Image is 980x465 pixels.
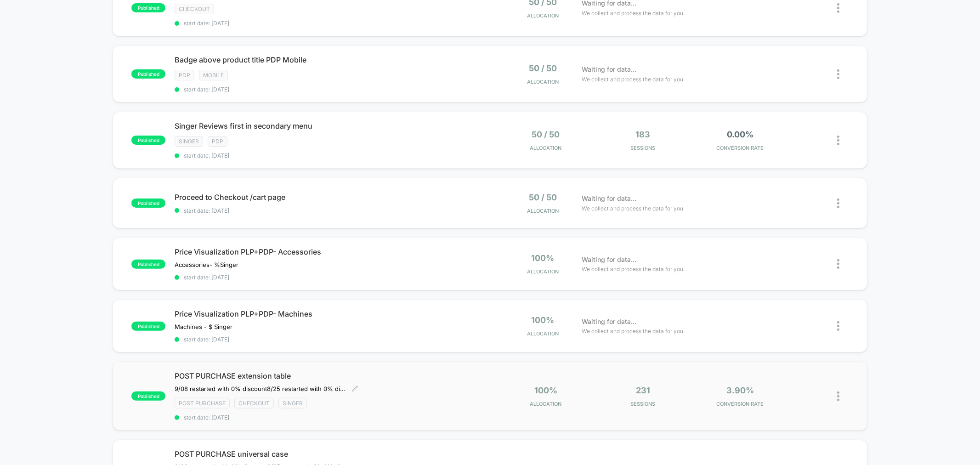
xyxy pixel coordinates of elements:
[199,70,228,80] span: Mobile
[532,253,555,263] span: 100%
[837,3,839,13] img: close
[175,449,489,459] span: POST PURCHASE universal case
[837,391,839,401] img: close
[582,327,683,335] span: We collect and process the data for you
[131,3,165,12] span: published
[527,208,559,214] span: Allocation
[694,401,787,407] span: CONVERSION RATE
[175,20,489,27] span: start date: [DATE]
[837,69,839,79] img: close
[175,371,489,380] span: POST PURCHASE extension table
[278,398,307,408] span: Singer
[175,152,489,159] span: start date: [DATE]
[175,309,489,318] span: Price Visualization PLP+PDP- Machines
[529,63,557,73] span: 50 / 50
[175,247,489,256] span: Price Visualization PLP+PDP- Accessories
[131,322,165,331] span: published
[582,255,636,265] span: Waiting for data...
[527,12,559,19] span: Allocation
[175,4,214,14] span: checkout
[175,193,489,202] span: Proceed to Checkout /cart page
[582,317,636,327] span: Waiting for data...
[527,330,559,337] span: Allocation
[175,70,194,80] span: PDP
[530,145,562,151] span: Allocation
[582,193,636,204] span: Waiting for data...
[527,79,559,85] span: Allocation
[175,385,345,392] span: 9/08 restarted with 0% discount﻿8/25 restarted with 0% discount due to Laborday promo
[597,401,690,407] span: Sessions
[837,321,839,331] img: close
[582,64,636,74] span: Waiting for data...
[597,145,690,151] span: Sessions
[837,259,839,269] img: close
[582,204,683,213] span: We collect and process the data for you
[175,136,203,147] span: Singer
[131,136,165,145] span: published
[582,265,683,273] span: We collect and process the data for you
[175,121,489,130] span: Singer Reviews first in secondary menu
[636,386,650,395] span: 231
[837,198,839,208] img: close
[175,86,489,93] span: start date: [DATE]
[175,398,230,408] span: Post Purchase
[175,323,232,330] span: Machines - $ Singer
[527,268,559,275] span: Allocation
[532,315,555,325] span: 100%
[530,401,562,407] span: Allocation
[131,69,165,79] span: published
[726,386,754,395] span: 3.90%
[131,198,165,208] span: published
[175,336,489,343] span: start date: [DATE]
[529,193,557,202] span: 50 / 50
[534,386,557,395] span: 100%
[175,55,489,64] span: Badge above product title PDP Mobile
[582,75,683,84] span: We collect and process the data for you
[208,136,227,147] span: PDP
[175,274,489,281] span: start date: [DATE]
[234,398,274,408] span: checkout
[131,391,165,401] span: published
[727,130,753,139] span: 0.00%
[131,260,165,269] span: published
[694,145,787,151] span: CONVERSION RATE
[175,261,238,268] span: Accessories- %Singer
[582,9,683,17] span: We collect and process the data for you
[175,414,489,421] span: start date: [DATE]
[175,207,489,214] span: start date: [DATE]
[532,130,560,139] span: 50 / 50
[636,130,651,139] span: 183
[837,136,839,145] img: close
